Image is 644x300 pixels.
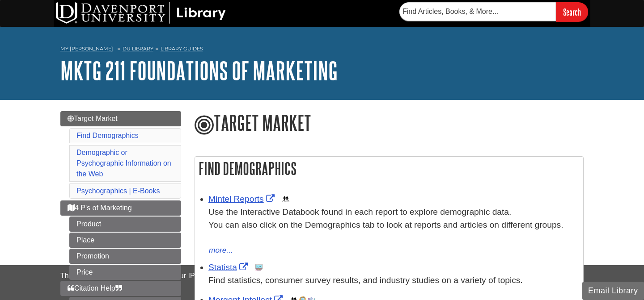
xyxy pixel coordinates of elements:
nav: breadcrumb [60,43,584,57]
a: Link opens in new window [208,262,250,272]
input: Find Articles, Books, & More... [399,2,556,21]
input: Search [556,2,588,21]
a: Target Market [60,111,181,126]
form: Searches DU Library's articles, books, and more [399,2,588,21]
a: Product [69,217,181,232]
a: Find Demographics [76,132,139,139]
button: more... [208,244,233,257]
img: DU Library [56,2,226,24]
a: Price [69,265,181,280]
a: Library Guides [161,46,203,52]
a: 4 P's of Marketing [60,200,181,216]
span: 4 P's of Marketing [68,204,132,212]
button: Email Library [582,282,644,300]
p: Find statistics, consumer survey results, and industry studies on a variety of topics. [208,274,579,287]
a: Link opens in new window [208,194,277,204]
h2: Find Demographics [195,157,583,180]
a: Promotion [69,249,181,264]
a: MKTG 211 Foundations of Marketing [60,57,338,84]
span: Target Market [68,115,118,122]
div: Use the Interactive Databook found in each report to explore demographic data. You can also click... [208,206,579,244]
span: Citation Help [68,284,122,292]
a: Citation Help [60,281,181,296]
img: Demographics [282,196,289,203]
a: My [PERSON_NAME] [60,45,113,53]
a: Place [69,233,181,248]
a: Demographic or Psychographic Information on the Web [76,149,171,178]
img: Statistics [255,264,263,271]
a: Psychographics | E-Books [76,187,160,195]
a: DU Library [123,46,153,52]
h1: Target Market [195,111,584,136]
